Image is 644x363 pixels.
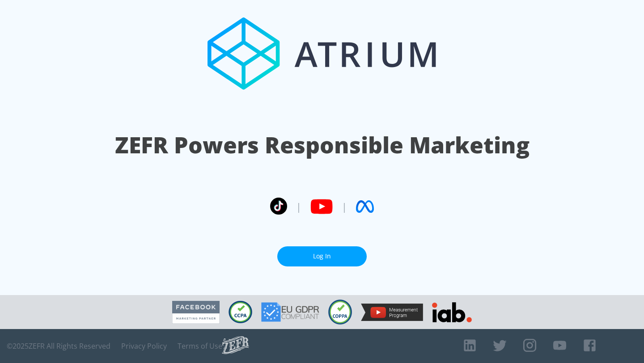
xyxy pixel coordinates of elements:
img: YouTube Measurement Program [361,304,423,321]
h1: ZEFR Powers Responsible Marketing [115,130,530,160]
img: Facebook Marketing Partner [172,301,220,324]
img: IAB [432,302,472,322]
img: CCPA Compliant [229,301,252,323]
span: | [296,200,301,213]
a: Privacy Policy [121,342,167,350]
a: Terms of Use [178,342,222,350]
span: | [342,200,347,213]
img: COPPA Compliant [328,300,352,325]
a: Log In [277,246,367,266]
span: © 2025 ZEFR All Rights Reserved [7,342,110,350]
img: GDPR Compliant [261,302,319,322]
